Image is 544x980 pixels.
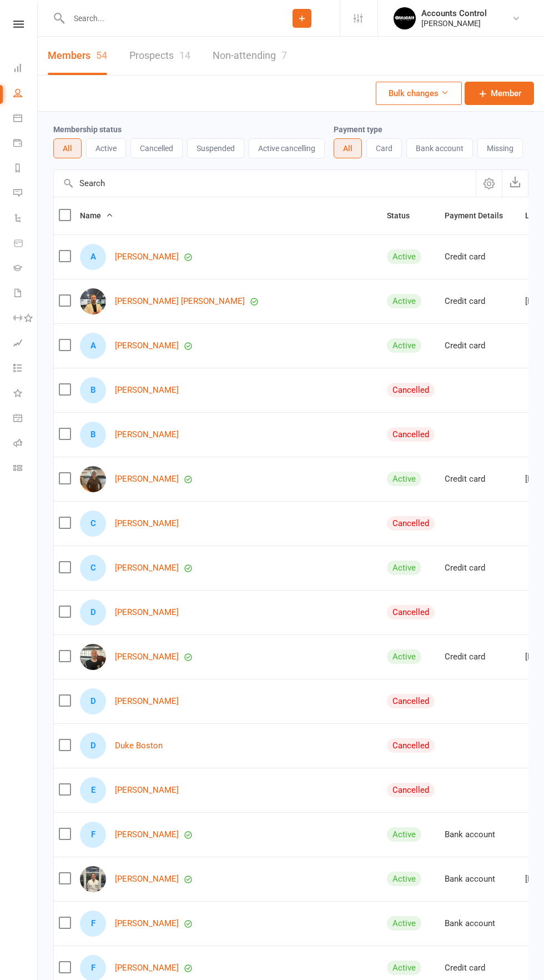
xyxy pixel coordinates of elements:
[115,252,179,262] a: [PERSON_NAME]
[115,430,179,439] a: [PERSON_NAME]
[445,874,515,884] div: Bank account
[130,138,183,158] button: Cancelled
[115,608,179,617] a: [PERSON_NAME]
[387,694,435,708] div: Cancelled
[387,872,421,886] div: Active
[421,18,487,28] div: [PERSON_NAME]
[445,474,515,484] div: Credit card
[187,138,244,158] button: Suspended
[445,919,515,928] div: Bank account
[115,474,179,484] a: [PERSON_NAME]
[115,697,179,706] a: [PERSON_NAME]
[477,138,523,158] button: Missing
[115,786,179,795] a: [PERSON_NAME]
[129,37,190,75] a: Prospects14
[13,432,38,457] a: Roll call kiosk mode
[387,211,422,220] span: Status
[445,652,515,662] div: Credit card
[53,138,82,158] button: All
[115,919,179,928] a: [PERSON_NAME]
[80,911,106,937] div: F
[115,519,179,528] a: [PERSON_NAME]
[334,138,362,158] button: All
[48,37,107,75] a: Members54
[445,209,515,222] button: Payment Details
[115,386,179,395] a: [PERSON_NAME]
[66,11,264,26] input: Search...
[387,561,421,575] div: Active
[80,688,106,714] div: D
[394,7,416,29] img: thumb_image1701918351.png
[179,49,190,61] div: 14
[376,82,462,105] button: Bulk changes
[387,338,421,353] div: Active
[387,605,435,619] div: Cancelled
[80,511,106,537] div: C
[13,232,38,257] a: Product Sales
[115,297,245,306] a: [PERSON_NAME] [PERSON_NAME]
[96,49,107,61] div: 54
[387,516,435,531] div: Cancelled
[80,211,113,220] span: Name
[445,963,515,973] div: Credit card
[491,87,521,100] span: Member
[445,252,515,262] div: Credit card
[80,244,106,270] div: A
[281,49,287,61] div: 7
[406,138,473,158] button: Bank account
[115,963,179,973] a: [PERSON_NAME]
[80,777,106,803] div: E
[445,341,515,351] div: Credit card
[80,209,113,222] button: Name
[13,82,38,107] a: People
[13,157,38,182] a: Reports
[387,649,421,664] div: Active
[13,132,38,157] a: Payments
[115,874,179,884] a: [PERSON_NAME]
[115,341,179,351] a: [PERSON_NAME]
[445,297,515,306] div: Credit card
[80,599,106,626] div: D
[387,427,435,442] div: Cancelled
[80,377,106,403] div: B
[249,138,325,158] button: Active cancelling
[80,555,106,581] div: C
[387,294,421,308] div: Active
[387,383,435,397] div: Cancelled
[387,472,421,486] div: Active
[387,209,422,222] button: Status
[115,741,163,751] a: Duke Boston
[421,8,487,18] div: Accounts Control
[366,138,402,158] button: Card
[115,652,179,662] a: [PERSON_NAME]
[387,961,421,975] div: Active
[13,407,38,432] a: General attendance kiosk mode
[387,827,421,842] div: Active
[54,170,476,197] input: Search
[213,37,287,75] a: Non-attending7
[387,783,435,797] div: Cancelled
[115,830,179,839] a: [PERSON_NAME]
[334,125,382,134] label: Payment type
[80,822,106,848] div: F
[445,830,515,839] div: Bank account
[115,563,179,573] a: [PERSON_NAME]
[13,57,38,82] a: Dashboard
[86,138,126,158] button: Active
[13,457,38,482] a: Class kiosk mode
[465,82,534,105] a: Member
[53,125,122,134] label: Membership status
[445,211,515,220] span: Payment Details
[13,382,38,407] a: What's New
[387,916,421,931] div: Active
[387,738,435,753] div: Cancelled
[80,733,106,759] div: D
[445,563,515,573] div: Credit card
[387,249,421,264] div: Active
[13,107,38,132] a: Calendar
[80,422,106,448] div: B
[13,332,38,357] a: Assessments
[80,333,106,359] div: A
